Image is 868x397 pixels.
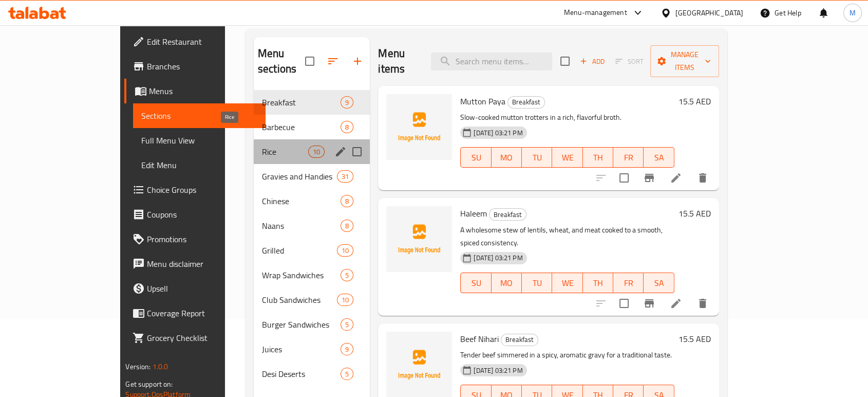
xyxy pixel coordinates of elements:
[262,269,341,281] span: Wrap Sandwiches
[262,244,337,257] span: Grilled
[125,377,173,391] span: Get support on:
[141,159,257,171] span: Edit Menu
[337,172,353,182] span: 31
[309,147,324,157] span: 10
[460,349,674,362] p: Tender beef simmered in a spicy, aromatic gravy for a traditional taste.
[147,35,257,48] span: Edit Restaurant
[254,115,370,139] div: Barbecue8
[258,46,305,77] h2: Menu sections
[254,238,370,263] div: Grilled10
[556,150,578,165] span: WE
[658,48,711,74] span: Manage items
[386,206,452,272] img: Haleem
[254,312,370,337] div: Burger Sandwiches5
[254,164,370,189] div: Gravies and Handies31
[124,301,265,326] a: Coverage Report
[460,224,674,249] p: A wholesome stew of lentils, wheat, and meat cooked to a smooth, spiced consistency.
[469,253,526,263] span: [DATE] 03:21 PM
[460,94,505,109] span: Mutton Paya
[262,96,341,109] span: Breakfast
[341,121,353,133] div: items
[299,50,320,72] span: Select all sections
[587,150,609,165] span: TH
[526,150,548,165] span: TU
[678,206,711,221] h6: 15.5 AED
[262,368,341,380] span: Desi Deserts
[345,49,370,74] button: Add section
[147,307,257,319] span: Coverage Report
[341,122,353,132] span: 8
[141,134,257,147] span: Full Menu View
[378,46,418,77] h2: Menu items
[637,291,662,316] button: Branch-specific-item
[576,53,609,69] span: Add item
[460,111,674,124] p: Slow-cooked mutton trotters in a rich, flavorful broth.
[690,291,715,316] button: delete
[552,147,582,168] button: WE
[337,170,353,183] div: items
[262,318,341,331] span: Burger Sandwiches
[678,332,711,346] h6: 15.5 AED
[492,273,522,293] button: MO
[522,147,552,168] button: TU
[124,202,265,227] a: Coupons
[609,53,650,69] span: Select section first
[850,7,856,19] span: M
[460,273,491,293] button: SU
[522,273,552,293] button: TU
[508,96,544,108] span: Breakfast
[254,139,370,164] div: Rice10edit
[564,7,627,19] div: Menu-management
[341,196,353,206] span: 8
[341,343,353,355] div: items
[124,276,265,301] a: Upsell
[337,294,353,306] div: items
[262,195,341,207] span: Chinese
[644,147,674,168] button: SA
[613,167,635,189] span: Select to update
[644,273,674,293] button: SA
[254,263,370,287] div: Wrap Sandwiches5
[262,170,337,183] span: Gravies and Handies
[341,195,353,207] div: items
[587,276,609,291] span: TH
[125,360,150,373] span: Version:
[341,220,353,232] div: items
[254,213,370,238] div: Naans8
[124,79,265,103] a: Menus
[556,276,578,291] span: WE
[341,269,353,281] div: items
[496,150,518,165] span: MO
[147,258,257,270] span: Menu disclaimer
[147,282,257,295] span: Upsell
[124,326,265,350] a: Grocery Checklist
[576,53,609,69] button: Add
[489,209,526,221] span: Breakfast
[341,369,353,379] span: 5
[675,7,743,19] div: [GEOGRAPHIC_DATA]
[341,368,353,380] div: items
[613,147,644,168] button: FR
[133,128,265,153] a: Full Menu View
[262,294,337,306] div: Club Sandwiches
[341,320,353,330] span: 5
[262,343,341,355] span: Juices
[648,276,670,291] span: SA
[670,297,682,310] a: Edit menu item
[308,146,325,158] div: items
[637,166,662,190] button: Branch-specific-item
[465,276,487,291] span: SU
[460,206,487,221] span: Haleem
[337,246,353,256] span: 10
[254,189,370,213] div: Chinese8
[254,362,370,386] div: Desi Deserts5
[147,184,257,196] span: Choice Groups
[341,270,353,280] span: 5
[262,220,341,232] span: Naans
